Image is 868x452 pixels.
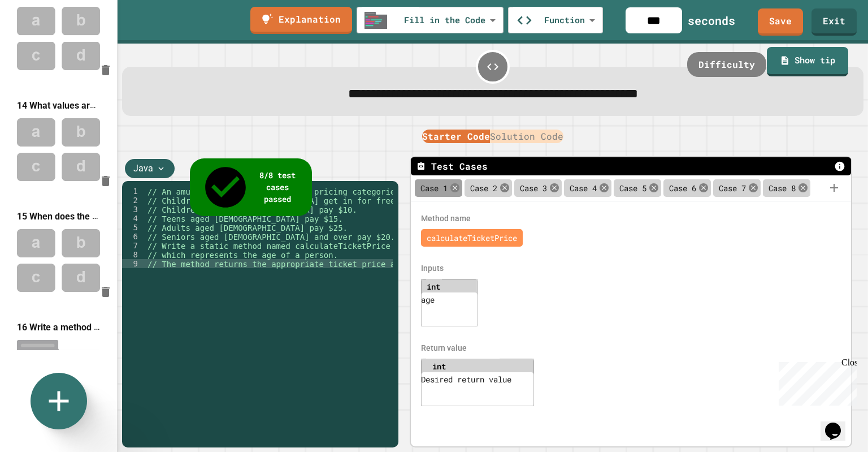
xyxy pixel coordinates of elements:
[122,214,145,223] div: 4
[122,205,145,214] div: 3
[122,196,145,205] div: 2
[122,259,145,268] div: 9
[811,8,857,36] a: Exit
[470,182,497,194] span: Case 2
[769,182,796,194] span: Case 8
[17,210,318,222] span: 15 When does the boolean expression evaluate to true? !(a == b && a != b)
[364,12,387,29] img: ide-thumbnail.png
[421,360,457,372] div: int
[821,407,857,441] iframe: chat widget
[421,374,511,385] label: Desired return value
[421,281,446,292] div: int
[250,7,352,34] a: Explanation
[421,294,435,305] label: age
[94,170,117,192] button: Delete question
[422,130,490,143] button: Starter Code
[17,100,308,111] span: 14 What values are stored to x and y after executing the code segment?
[126,129,860,144] div: Platform
[254,169,301,205] span: 8 / 8 test cases passed
[719,182,746,194] span: Case 7
[94,281,117,303] button: Delete question
[5,5,78,72] div: Chat with us now!Close
[619,182,646,194] span: Case 5
[669,182,696,194] span: Case 6
[774,358,857,406] iframe: chat widget
[122,250,145,259] div: 8
[420,182,448,194] span: Case 1
[570,182,597,194] span: Case 4
[122,241,145,250] div: 7
[758,8,803,36] a: Save
[687,52,766,77] div: Difficulty
[94,59,117,81] button: Delete question
[520,182,547,194] span: Case 3
[416,342,845,354] div: Return value
[122,223,145,232] div: 5
[431,160,488,173] span: Test Cases
[416,262,845,274] div: Inputs
[416,213,845,225] div: Method name
[17,321,272,333] span: 16 Write a method that answers the question in the comments.
[688,12,735,29] div: seconds
[133,162,153,175] span: Java
[421,229,523,247] div: calculateTicketPrice
[767,47,848,76] a: Show tip
[490,130,563,143] button: Solution Code
[122,187,145,196] div: 1
[544,14,585,27] span: Function
[404,14,485,27] span: Fill in the Code
[122,232,145,241] div: 6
